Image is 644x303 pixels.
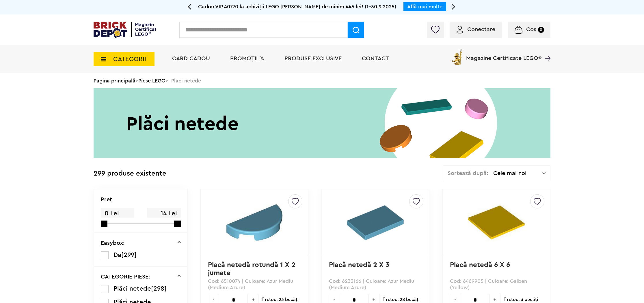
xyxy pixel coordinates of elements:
span: Cele mai noi [493,170,542,176]
span: Cadou VIP 40770 la achiziții LEGO [PERSON_NAME] de minim 445 lei! (1-30.9.2025) [198,4,396,9]
span: Magazine Certificate LEGO® [466,48,541,61]
a: Placă netedă 6 X 6 [450,261,510,268]
p: CATEGORIE PIESE: [101,274,150,280]
a: Magazine Certificate LEGO® [541,48,550,54]
a: Conectare [457,27,495,32]
span: Da [113,252,121,258]
a: Contact [362,56,389,61]
p: Easybox: [101,240,125,246]
img: Placă netedă 6 X 6 [460,194,532,251]
span: [299] [121,252,137,258]
span: Coș [526,27,536,32]
p: Cod: 6510074 | Culoare: Azur Mediu (Medium Azure) [208,278,301,291]
img: Placi netede [94,88,550,158]
div: > > Placi netede [94,73,550,88]
a: Pagina principală [94,78,135,83]
a: Card Cadou [172,56,210,61]
a: Piese LEGO [138,78,165,83]
a: Produse exclusive [284,56,342,61]
span: Plăci netede [113,285,151,292]
small: 0 [538,27,544,33]
span: Sortează după: [448,170,488,176]
span: 0 Lei [101,208,134,219]
span: 14 Lei [147,208,180,219]
a: PROMOȚII % [230,56,264,61]
a: Placă netedă rotundă 1 X 2 jumate [208,261,297,276]
a: Placă netedă 2 X 3 [329,261,389,268]
span: Conectare [467,27,495,32]
p: Cod: 6233166 | Culoare: Azur Mediu (Medium Azure) [329,278,422,291]
img: Placă netedă 2 X 3 [339,194,411,251]
a: Află mai multe [407,4,442,9]
span: CATEGORII [113,56,146,62]
img: Placă netedă rotundă 1 X 2 jumate [218,194,291,251]
div: 299 produse existente [94,165,166,182]
span: [298] [151,285,167,292]
p: Cod: 6469905 | Culoare: Galben (Yellow) [450,278,543,291]
p: Preţ [101,197,112,202]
